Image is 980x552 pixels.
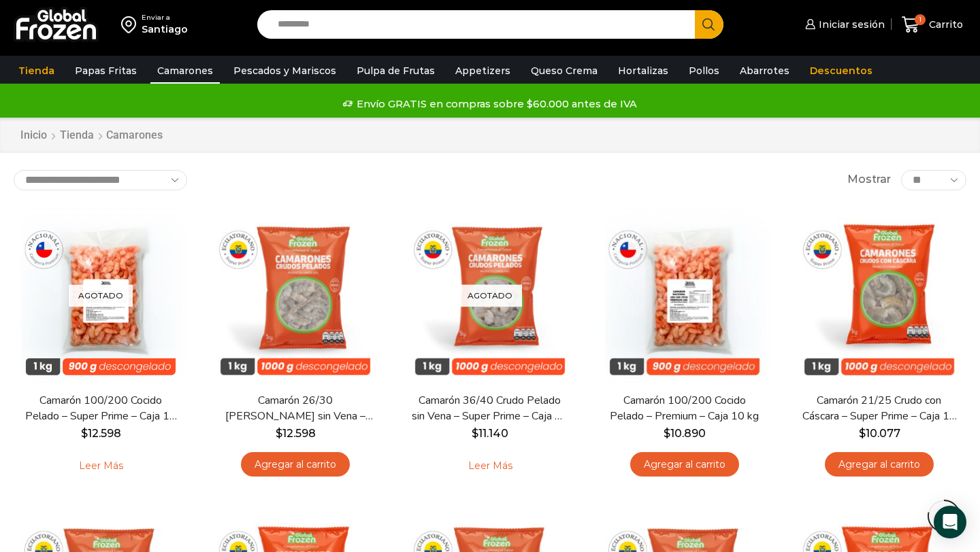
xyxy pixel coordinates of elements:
[606,393,763,424] a: Camarón 100/200 Cocido Pelado – Premium – Caja 10 kg
[682,58,726,84] a: Pollos
[142,22,188,36] div: Santiago
[447,452,534,481] a: Leé más sobre “Camarón 36/40 Crudo Pelado sin Vena - Super Prime - Caja 10 kg”
[14,170,187,190] select: Pedido de la tienda
[276,427,316,440] bdi: 12.598
[803,58,879,84] a: Descuentos
[241,452,350,477] a: Agregar al carrito: “Camarón 26/30 Crudo Pelado sin Vena - Super Prime - Caja 10 kg”
[227,58,343,84] a: Pescados y Mariscos
[801,393,958,424] a: Camarón 21/25 Crudo con Cáscara – Super Prime – Caja 10 kg
[934,506,966,538] div: Open Intercom Messenger
[20,128,48,143] a: Inicio
[350,58,442,84] a: Pulpa de Frutas
[20,128,163,143] nav: Breadcrumb
[664,427,706,440] bdi: 10.890
[847,172,891,188] span: Mostrar
[276,427,282,440] span: $
[106,128,163,141] h1: Camarones
[695,10,723,39] button: Search button
[915,14,926,25] span: 1
[611,58,675,84] a: Hortalizas
[472,427,508,440] bdi: 11.140
[524,58,604,84] a: Queso Crema
[68,58,144,84] a: Papas Fritas
[859,427,900,440] bdi: 10.077
[412,393,568,424] a: Camarón 36/40 Crudo Pelado sin Vena – Super Prime – Caja 10 kg
[630,452,739,477] a: Agregar al carrito: “Camarón 100/200 Cocido Pelado - Premium - Caja 10 kg”
[825,452,934,477] a: Agregar al carrito: “Camarón 21/25 Crudo con Cáscara - Super Prime - Caja 10 kg”
[472,427,478,440] span: $
[150,58,220,84] a: Camarones
[12,58,61,84] a: Tienda
[458,284,522,307] p: Agotado
[81,427,121,440] bdi: 12.598
[81,427,88,440] span: $
[59,128,95,143] a: Tienda
[217,393,374,424] a: Camarón 26/30 [PERSON_NAME] sin Vena – Super Prime – Caja 10 kg
[733,58,796,84] a: Abarrotes
[69,284,133,307] p: Agotado
[926,18,963,31] span: Carrito
[664,427,670,440] span: $
[898,9,966,41] a: 1 Carrito
[22,393,179,424] a: Camarón 100/200 Cocido Pelado – Super Prime – Caja 10 kg
[58,452,144,481] a: Leé más sobre “Camarón 100/200 Cocido Pelado - Super Prime - Caja 10 kg”
[142,13,188,22] div: Enviar a
[448,58,517,84] a: Appetizers
[815,18,885,31] span: Iniciar sesión
[859,427,866,440] span: $
[802,11,885,38] a: Iniciar sesión
[121,13,142,36] img: address-field-icon.svg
